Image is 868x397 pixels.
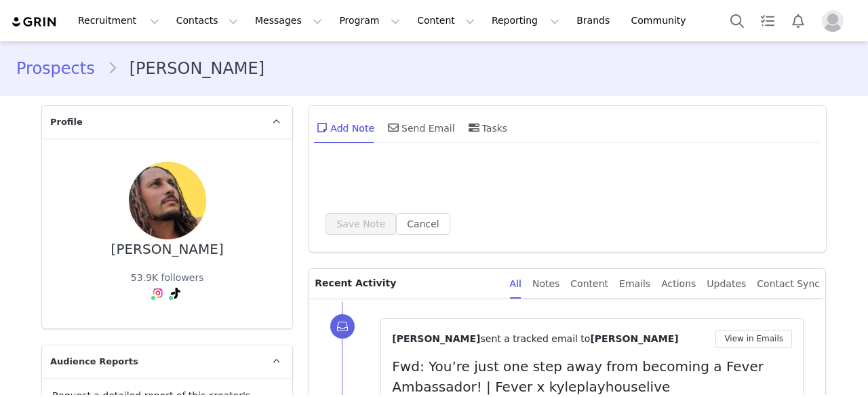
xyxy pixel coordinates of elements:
[392,356,792,397] p: Fwd: You’re just one step away from becoming a Fever Ambassador! | Fever x kyleplayhouselive
[623,5,701,36] a: Community
[111,242,224,257] div: [PERSON_NAME]
[568,5,622,36] a: Brands
[466,111,508,144] div: Tasks
[707,269,746,299] div: Updates
[168,5,246,36] button: Contacts
[757,269,820,299] div: Contact Sync
[409,5,483,36] button: Content
[715,330,792,348] button: View in Emails
[315,269,498,299] p: Recent Activity
[247,5,330,36] button: Messages
[661,269,696,299] div: Actions
[385,111,455,144] div: Send Email
[131,271,204,285] div: 53.9K followers
[396,213,450,235] button: Cancel
[153,288,163,299] img: instagram.svg
[722,5,752,36] button: Search
[127,160,208,242] img: d79963b6-8b5e-4549-89f8-e9dd84a4045c.jpg
[484,5,568,36] button: Reporting
[70,5,167,36] button: Recruitment
[753,5,783,36] a: Tasks
[480,333,590,344] span: sent a tracked email to
[822,10,844,32] img: placeholder-profile.jpg
[619,269,650,299] div: Emails
[331,5,408,36] button: Program
[11,16,58,29] img: grin logo
[325,213,396,235] button: Save Note
[50,355,138,368] span: Audience Reports
[814,10,857,32] button: Profile
[570,269,608,299] div: Content
[510,269,521,299] div: All
[16,56,107,81] a: Prospects
[532,269,559,299] div: Notes
[590,333,678,344] span: [PERSON_NAME]
[783,5,813,36] button: Notifications
[392,333,480,344] span: [PERSON_NAME]
[50,115,83,129] span: Profile
[314,111,374,144] div: Add Note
